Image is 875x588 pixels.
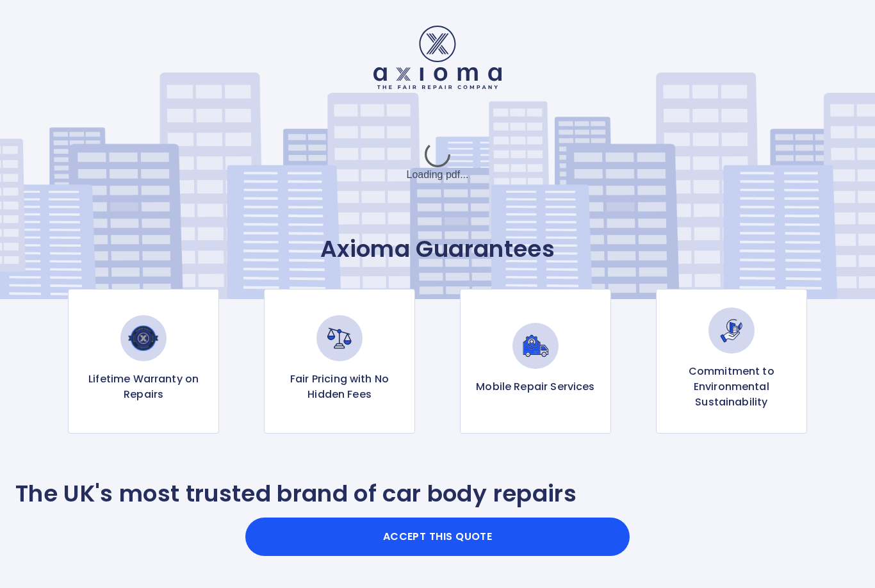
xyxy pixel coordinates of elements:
[275,372,404,402] p: Fair Pricing with No Hidden Fees
[245,518,630,556] button: Accept this Quote
[316,315,363,361] img: Fair Pricing with No Hidden Fees
[15,235,860,263] p: Axioma Guarantees
[373,26,502,89] img: Logo
[15,480,577,508] p: The UK's most trusted brand of car body repairs
[341,130,534,194] div: Loading pdf...
[476,379,594,395] p: Mobile Repair Services
[708,307,755,354] img: Commitment to Environmental Sustainability
[512,323,559,369] img: Mobile Repair Services
[667,364,796,410] p: Commitment to Environmental Sustainability
[79,372,208,402] p: Lifetime Warranty on Repairs
[120,315,167,361] img: Lifetime Warranty on Repairs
